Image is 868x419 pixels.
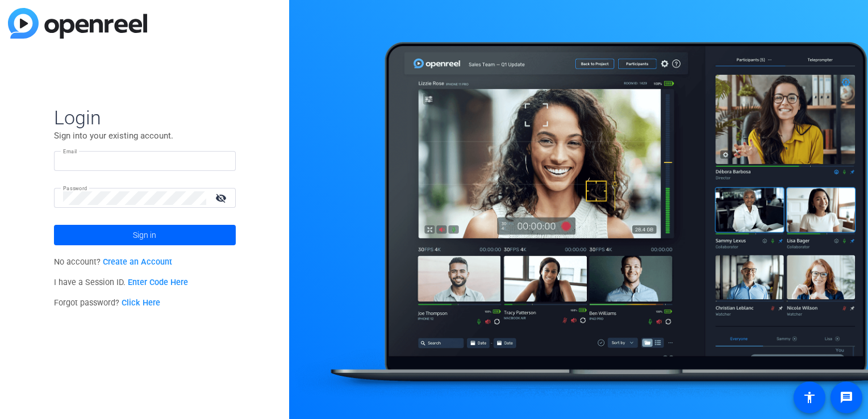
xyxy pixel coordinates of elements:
[840,391,853,404] mat-icon: message
[54,225,236,245] button: Sign in
[63,148,77,154] mat-label: Email
[103,257,172,267] a: Create an Account
[63,185,87,191] mat-label: Password
[63,154,227,168] input: Enter Email Address
[8,8,147,39] img: blue-gradient.svg
[54,129,236,142] p: Sign into your existing account.
[128,278,188,287] a: Enter Code Here
[54,257,173,267] span: No account?
[208,190,236,206] mat-icon: visibility_off
[54,298,161,308] span: Forgot password?
[133,221,156,249] span: Sign in
[803,391,816,404] mat-icon: accessibility
[122,298,160,308] a: Click Here
[54,106,236,129] span: Login
[54,278,189,287] span: I have a Session ID.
